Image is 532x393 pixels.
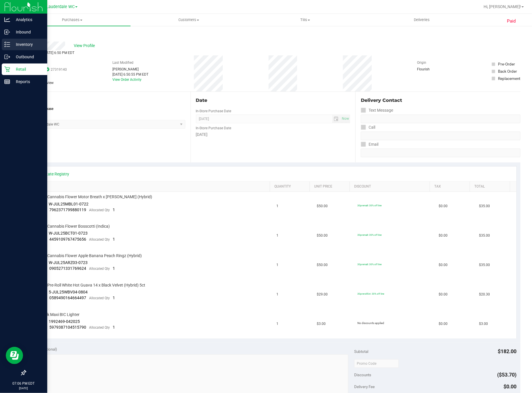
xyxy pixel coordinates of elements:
span: 30premall: 30% off line [358,204,382,207]
label: Email [361,140,378,149]
span: Subtotal [354,349,368,354]
span: $0.00 [439,292,448,297]
span: Allocated Qty [89,267,110,271]
inline-svg: Outbound [4,54,10,60]
span: SW Black Maxi BIC Lighter [33,312,80,317]
div: [DATE] 6:50:55 PM EDT [112,72,148,77]
span: $3.00 [479,321,488,327]
a: Purchases [14,14,131,26]
span: FT 3.5g Cannabis Flower Apple Banana Peach Ringz (Hybrid) [33,253,142,259]
span: $0.00 [439,233,448,238]
span: 1 [276,203,278,209]
span: 27319140 [51,67,67,72]
span: $0.00 [439,203,448,209]
span: 30preroll5ct: 30% off line [358,292,384,295]
span: 1992469-042025 [49,319,80,324]
span: $35.00 [479,233,490,238]
a: Quantity [274,184,307,189]
span: ($53.70) [497,372,517,378]
a: Unit Price [314,184,348,189]
span: W-JUL25BCT01-0723 [49,231,88,235]
inline-svg: Reports [4,79,10,85]
div: [PERSON_NAME] [112,67,148,72]
a: View Order Activity [112,78,142,82]
p: Inventory [10,41,45,48]
span: No discounts applied [358,321,384,325]
p: Outbound [10,53,45,60]
span: 1 [113,207,115,212]
span: W-JUL25ARZ03-0723 [49,260,88,265]
span: 1 [113,237,115,242]
iframe: Resource center [6,347,23,364]
a: Discount [354,184,428,189]
span: Ft. Lauderdale WC [40,4,75,9]
span: View Profile [74,43,97,49]
span: Allocated Qty [89,237,110,242]
span: FT 3.5g Cannabis Flower Bosscotti (Indica) [33,224,110,229]
span: In Sync [45,67,49,72]
span: Allocated Qty [89,325,110,330]
span: Purchases [14,17,131,23]
span: 0589490164664497 [50,295,86,300]
span: 1 [113,295,115,300]
span: $0.00 [439,262,448,268]
span: 30premall: 30% off line [358,233,382,236]
label: Text Message [361,106,393,115]
div: [DATE] [196,132,350,138]
inline-svg: Retail [4,66,10,72]
p: 07:06 PM EDT [3,381,45,386]
span: W-JUL25MBL01-0722 [49,202,89,206]
span: 1 [276,262,278,268]
label: In-Store Purchase Date [196,108,231,114]
span: $35.00 [479,262,490,268]
div: Delivery Contact [361,97,520,104]
span: Allocated Qty [89,296,110,300]
label: Origin [417,60,427,65]
span: Delivery Fee [354,384,375,389]
span: $0.00 [504,383,517,390]
a: SKU [34,184,267,189]
span: 4459109767475656 [50,237,86,242]
span: 30premall: 30% off line [358,263,382,266]
span: $0.00 [439,321,448,327]
a: Customers [131,14,247,26]
span: $3.00 [317,321,326,327]
span: 5-JUL25WBV04-0804 [49,290,88,294]
label: In-Store Purchase Date [196,126,231,131]
label: Last Modified [112,60,133,65]
input: Format: (999) 999-9999 [361,115,520,123]
span: Completed [DATE] 6:50 PM EDT [25,51,74,55]
p: Analytics [10,16,45,23]
span: 5979387104515790 [50,325,86,330]
span: 1 [276,233,278,238]
span: Tills [247,17,363,23]
span: $50.00 [317,262,328,268]
p: Retail [10,66,45,73]
span: Deliveries [406,17,437,23]
span: FT 0.5g Pre-Roll White Hot Guava 14 x Black Velvet (Hybrid) 5ct [33,282,146,288]
span: $50.00 [317,203,328,209]
p: [DATE] [3,386,45,390]
span: Allocated Qty [89,208,110,212]
div: Location [25,97,185,104]
div: Date [196,97,350,104]
span: $29.00 [317,292,328,297]
inline-svg: Analytics [4,17,10,23]
a: Tills [247,14,364,26]
span: Hi, [PERSON_NAME]! [484,4,521,9]
div: Replacement [498,76,520,81]
span: $20.30 [479,292,490,297]
div: Flourish [417,67,446,72]
span: 1 [276,321,278,327]
span: $35.00 [479,203,490,209]
span: 1 [276,292,278,297]
span: $50.00 [317,233,328,238]
inline-svg: Inbound [4,29,10,35]
input: Promo Code [354,359,399,368]
span: FT 3.5g Cannabis Flower Motor Breath x [PERSON_NAME] (Hybrid) [33,194,152,200]
input: Format: (999) 999-9999 [361,132,520,140]
span: 7962371799880119 [50,207,86,212]
span: 1 [113,266,115,271]
a: Deliveries [364,14,480,26]
div: Back Order [498,68,517,74]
